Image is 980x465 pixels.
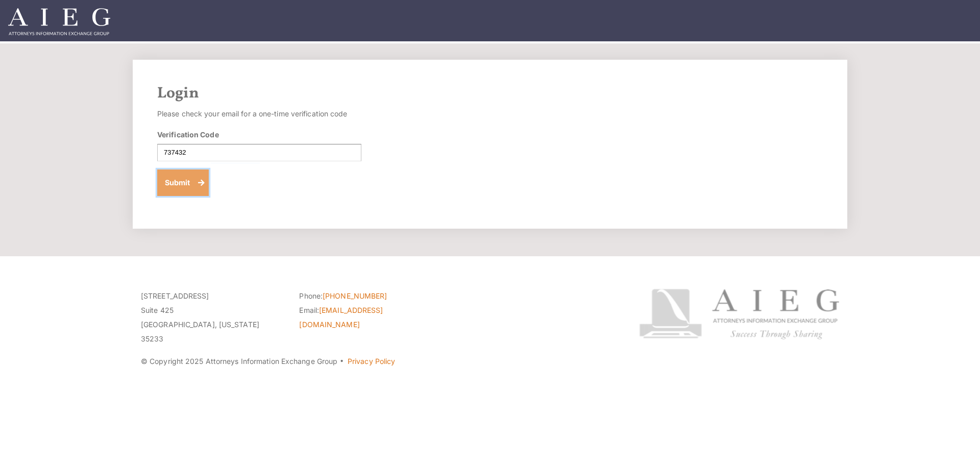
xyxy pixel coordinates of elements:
p: [STREET_ADDRESS] Suite 425 [GEOGRAPHIC_DATA], [US_STATE] 35233 [141,289,284,346]
li: Phone: [299,289,442,303]
p: © Copyright 2025 Attorneys Information Exchange Group [141,354,601,369]
button: Submit [157,169,209,196]
a: Privacy Policy [348,357,395,365]
li: Email: [299,303,442,332]
p: Please check your email for a one-time verification code [157,107,361,121]
a: [PHONE_NUMBER] [323,291,387,300]
h2: Login [157,84,823,103]
span: · [339,361,344,366]
a: [EMAIL_ADDRESS][DOMAIN_NAME] [299,306,383,329]
label: Verification Code [157,129,219,140]
img: Attorneys Information Exchange Group logo [639,289,839,339]
img: Attorneys Information Exchange Group [8,8,110,35]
